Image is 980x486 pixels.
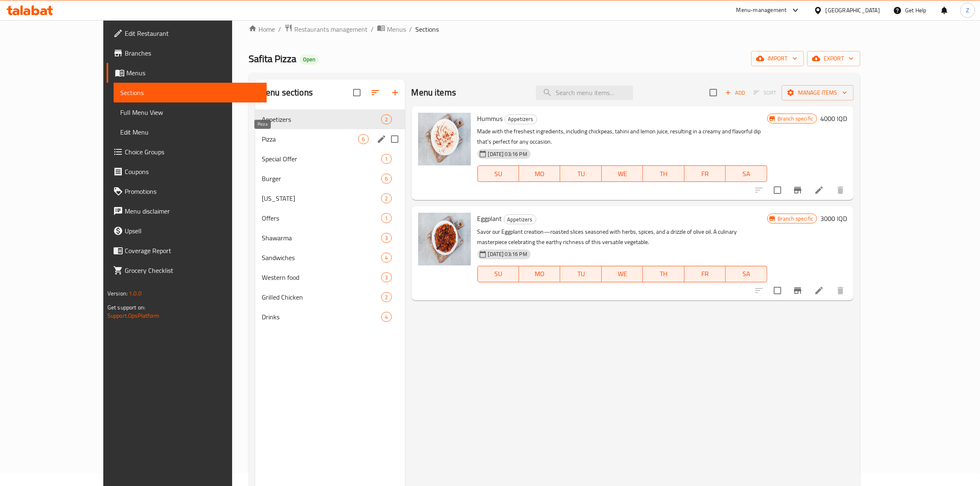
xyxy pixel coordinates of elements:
button: MO [519,165,561,182]
button: SA [726,266,767,282]
button: WE [602,266,643,282]
button: SA [726,165,767,182]
h6: 3000 IQD [820,213,847,224]
span: import [758,53,797,64]
span: Sections [120,88,261,98]
span: TH [646,268,681,280]
div: Drinks [262,312,381,322]
div: Pizza6edit [255,129,405,149]
span: TU [563,268,598,280]
div: items [381,292,391,302]
div: [GEOGRAPHIC_DATA] [826,6,880,15]
a: Edit Restaurant [107,23,267,43]
li: / [371,24,374,34]
div: items [381,174,391,184]
span: Appetizers [504,215,536,224]
span: Shawarma [262,233,381,243]
span: Grocery Checklist [125,265,261,275]
a: Edit menu item [814,286,824,295]
div: Offers1 [255,208,405,228]
span: Edit Restaurant [125,28,261,38]
span: 3 [382,274,391,281]
button: SU [477,165,519,182]
span: Appetizers [262,114,381,124]
span: Pizza [262,134,358,144]
div: Sandwiches4 [255,248,405,267]
span: Upsell [125,226,261,236]
a: Support.OpsPlatform [107,310,160,321]
div: items [358,134,368,144]
div: Menu-management [736,5,787,15]
span: 4 [382,313,391,321]
span: Hummus [477,112,503,125]
span: Coupons [125,167,261,177]
span: Edit Menu [120,127,261,137]
button: Add [722,86,748,99]
span: Menu disclaimer [125,206,261,216]
button: export [807,51,860,66]
button: WE [602,165,643,182]
span: Full Menu View [120,107,261,117]
input: search [536,86,633,100]
span: Menus [387,24,406,34]
div: Burger [262,174,381,184]
span: SU [481,168,516,180]
button: TH [643,165,684,182]
span: Version: [107,288,128,299]
button: Branch-specific-item [788,281,808,300]
span: [DATE] 03:16 PM [485,250,531,258]
div: items [381,312,391,322]
span: 1 [382,214,391,222]
h2: Menu items [412,86,456,99]
span: MO [522,268,557,280]
span: Menus [126,68,261,78]
a: Sections [114,83,267,102]
img: Eggplant [418,213,471,265]
span: 6 [358,135,368,143]
div: [US_STATE]2 [255,188,405,208]
span: Sort sections [365,83,385,102]
span: WE [605,268,640,280]
span: Sections [415,24,439,34]
div: Grilled Chicken [262,292,381,302]
span: [DATE] 03:16 PM [485,150,531,158]
img: Hummus [418,113,471,165]
a: Restaurants management [284,24,368,35]
span: Choice Groups [125,147,261,157]
h2: Menu sections [258,86,313,99]
span: Select to update [769,181,786,199]
nav: breadcrumb [249,24,860,35]
a: Choice Groups [107,142,267,162]
span: 1 [382,155,391,163]
div: Burger6 [255,169,405,188]
div: items [381,193,391,203]
h6: 4000 IQD [820,113,847,124]
span: 4 [382,254,391,262]
span: Open [300,56,319,63]
span: Select section [705,84,722,101]
a: Full Menu View [114,102,267,122]
div: Appetizers [504,214,536,224]
li: / [409,24,412,34]
div: Sandwiches [262,253,381,263]
button: import [751,51,804,66]
span: Branches [125,48,261,58]
button: edit [375,133,388,145]
span: 6 [382,175,391,183]
span: Add [724,88,746,98]
button: SU [477,266,519,282]
span: 1.0.0 [129,288,142,299]
span: Special Offer [262,154,381,164]
div: Shawarma3 [255,228,405,248]
span: Offers [262,213,381,223]
span: 2 [382,293,391,301]
button: Manage items [782,85,854,100]
a: Edit menu item [814,185,824,195]
a: Grocery Checklist [107,260,267,280]
span: Appetizers [505,114,537,124]
span: Select to update [769,282,786,299]
span: SA [729,168,764,180]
